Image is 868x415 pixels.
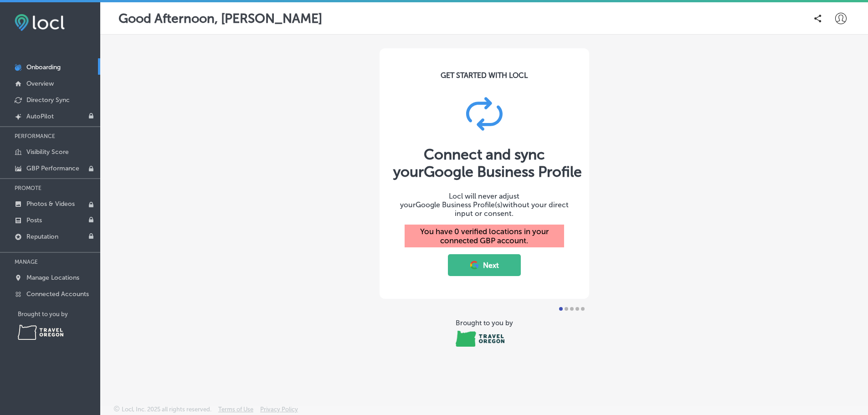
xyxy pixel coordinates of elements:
img: Travel Oregon [18,325,63,340]
div: You have 0 verified locations in your connected GBP account. [405,225,564,247]
p: Brought to you by [18,311,100,318]
div: Connect and sync your [393,146,575,180]
span: Google Business Profile [424,163,582,180]
p: Onboarding [26,63,61,71]
p: Overview [26,80,54,87]
img: Travel Oregon [456,331,504,347]
div: GET STARTED WITH LOCL [441,71,528,80]
p: Connected Accounts [26,290,89,298]
p: GBP Performance [26,164,79,172]
p: Reputation [26,233,58,241]
p: AutoPilot [26,113,54,120]
button: Next [448,254,521,276]
div: Brought to you by [456,319,513,327]
p: Posts [26,216,42,224]
p: Locl, Inc. 2025 all rights reserved. [122,406,211,413]
img: fda3e92497d09a02dc62c9cd864e3231.png [15,14,65,31]
p: Photos & Videos [26,200,75,208]
p: Manage Locations [26,274,79,282]
p: Visibility Score [26,148,69,156]
p: Good Afternoon, [PERSON_NAME] [118,11,322,26]
div: Locl will never adjust your without your direct input or consent. [393,192,575,218]
p: Directory Sync [26,96,70,104]
span: Google Business Profile(s) [416,200,503,209]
